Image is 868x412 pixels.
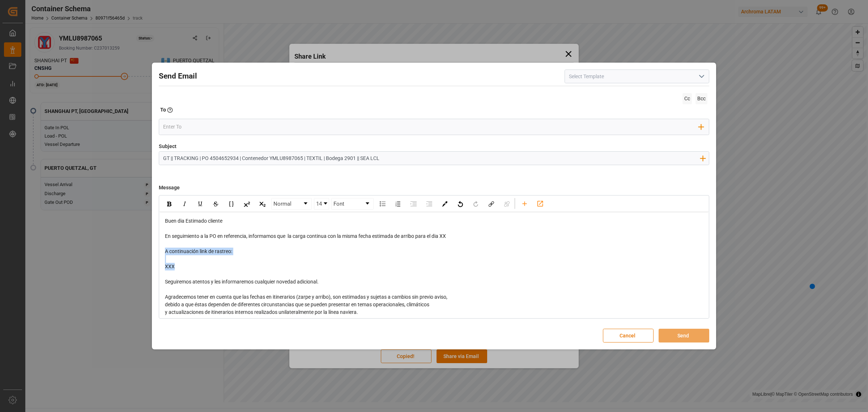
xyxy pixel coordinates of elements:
[165,309,358,315] span: y actualizaciones de itinerarios internos realizados unilateralmente por la línea naviera.
[163,121,699,132] input: Enter To
[194,198,207,209] div: Underline
[696,71,707,82] button: open menu
[603,329,654,342] button: Cancel
[332,198,373,209] a: Font
[518,198,531,209] div: Add fields and linked tables
[392,198,404,209] div: Ordered
[272,198,311,209] a: Block Type
[159,71,197,82] h2: Send Email
[314,198,329,209] a: Font Size
[256,198,269,209] div: Subscript
[330,198,375,210] div: rdw-font-family-control
[163,198,175,209] div: Bold
[565,70,709,83] input: Select Template
[316,200,322,208] span: 14
[682,93,692,104] span: Cc
[454,198,467,209] div: Undo
[270,198,313,210] div: rdw-block-control
[452,198,484,210] div: rdw-history-control
[376,198,389,209] div: Unordered
[437,198,452,210] div: rdw-color-picker
[159,143,176,150] label: Subject
[659,329,709,342] button: Send
[165,279,319,285] span: Seguiremos atentos y les informaremos cualquier novedad adicional.
[159,181,180,194] label: Message
[225,198,238,209] div: Monospace
[209,198,222,209] div: Strikethrough
[501,198,513,209] div: Unlink
[165,294,447,300] span: Agradecemos tener en cuenta que las fechas en itinerarios (zarpe y arribo), son estimadas y sujet...
[271,198,312,210] div: rdw-dropdown
[161,198,270,210] div: rdw-inline-control
[273,200,292,208] span: Normal
[165,248,232,254] span: A continuación link de rastreo:
[333,200,344,208] span: Font
[241,198,253,209] div: Superscript
[178,198,191,209] div: Italic
[165,217,703,384] div: rdw-editor
[485,198,498,209] div: Link
[160,106,166,114] h2: To
[695,93,707,104] span: Bcc
[534,198,546,209] div: Add link to form
[159,196,709,390] div: rdw-wrapper
[165,264,175,269] span: XXX
[469,198,482,209] div: Redo
[484,198,515,210] div: rdw-link-control
[159,196,709,212] div: rdw-toolbar
[331,198,374,210] div: rdw-dropdown
[407,198,420,209] div: Indent
[165,302,429,307] span: debido a que éstas dependen de diferentes circunstancias que se pueden presentar en temas operaci...
[314,198,329,210] div: rdw-dropdown
[375,198,437,210] div: rdw-list-control
[159,152,703,164] input: Enter Subject here
[165,233,446,239] span: En seguimiento a la PO en referencia, informamos que la carga continua con la misma fecha estimad...
[423,198,435,209] div: Outdent
[313,198,330,210] div: rdw-font-size-control
[165,218,222,224] span: Buen dia Estimado cliente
